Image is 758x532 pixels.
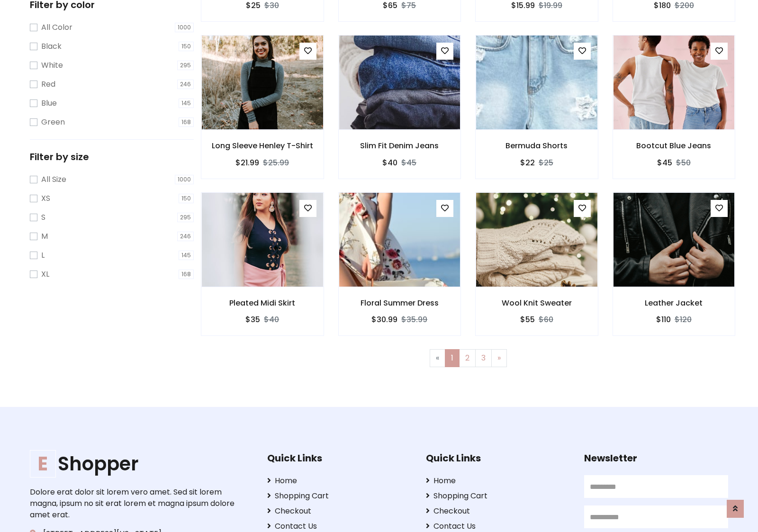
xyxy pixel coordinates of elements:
span: 168 [179,270,194,279]
label: Black [41,41,62,52]
h1: Shopper [30,452,237,475]
span: 295 [177,61,194,70]
label: All Color [41,22,72,33]
label: M [41,231,48,242]
label: Red [41,79,55,90]
h6: $65 [383,1,397,10]
h6: Leather Jacket [613,298,735,307]
h6: $55 [520,315,535,324]
h6: Floral Summer Dress [339,298,461,307]
span: » [497,352,501,363]
span: 150 [179,42,194,51]
a: Home [267,475,411,487]
span: 1000 [175,23,194,32]
h6: Long Sleeve Henley T-Shirt [201,141,324,150]
a: Contact Us [267,521,411,532]
h6: $45 [657,158,672,167]
span: 168 [179,117,194,127]
h6: Bootcut Blue Jeans [613,141,735,150]
h6: $15.99 [511,1,535,10]
h6: $30.99 [371,315,397,324]
del: $35.99 [401,314,427,325]
a: 2 [459,349,476,367]
span: 246 [177,232,194,241]
span: 295 [177,213,194,222]
h6: $40 [382,158,397,167]
p: Dolore erat dolor sit lorem vero amet. Sed sit lorem magna, ipsum no sit erat lorem et magna ipsu... [30,487,237,521]
a: Shopping Cart [267,490,411,502]
h6: $21.99 [235,158,259,167]
h6: $25 [246,1,261,10]
a: Checkout [426,505,570,517]
a: 3 [475,349,492,367]
del: $40 [264,314,279,325]
label: Green [41,117,65,128]
a: Shopping Cart [426,490,570,502]
label: XL [41,269,49,280]
h6: Bermuda Shorts [476,141,598,150]
h5: Quick Links [267,452,411,464]
label: Blue [41,98,57,109]
h6: $22 [520,158,535,167]
h5: Quick Links [426,452,570,464]
del: $25 [539,157,553,168]
a: Next [491,349,507,367]
span: 145 [179,99,194,108]
h6: $110 [656,315,671,324]
h6: Slim Fit Denim Jeans [339,141,461,150]
nav: Page navigation [208,349,728,367]
span: 150 [179,194,194,203]
h6: Pleated Midi Skirt [201,298,324,307]
label: S [41,212,45,223]
label: L [41,250,45,261]
span: 1000 [175,175,194,184]
del: $60 [539,314,553,325]
label: XS [41,193,50,204]
del: $25.99 [263,157,289,168]
h5: Newsletter [584,452,728,464]
h6: Wool Knit Sweater [476,298,598,307]
del: $45 [401,157,416,168]
span: 246 [177,80,194,89]
a: Home [426,475,570,487]
a: EShopper [30,452,237,475]
h6: $35 [245,315,260,324]
a: Contact Us [426,521,570,532]
label: All Size [41,174,66,185]
a: Checkout [267,505,411,517]
del: $50 [676,157,691,168]
span: E [30,450,56,478]
h5: Filter by size [30,151,194,162]
label: White [41,60,63,71]
a: 1 [445,349,460,367]
span: 145 [179,251,194,260]
del: $120 [675,314,692,325]
h6: $180 [654,1,671,10]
